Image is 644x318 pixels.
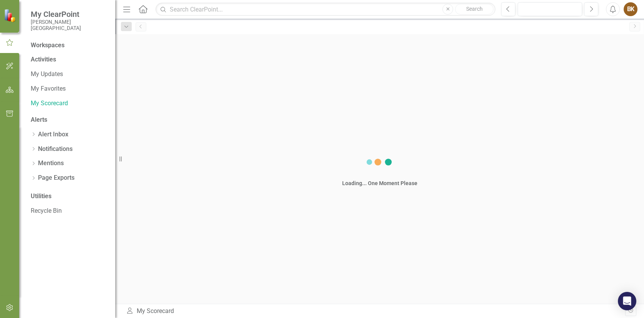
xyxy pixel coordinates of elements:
[31,116,108,124] div: Alerts
[38,159,64,168] a: Mentions
[31,10,108,19] span: My ClearPoint
[31,41,65,50] div: Workspaces
[466,6,483,12] span: Search
[31,84,108,93] a: My Favorites
[455,4,493,15] button: Search
[31,55,108,64] div: Activities
[31,70,108,79] a: My Updates
[624,2,637,16] button: BK
[156,3,495,16] input: Search ClearPoint...
[38,130,68,139] a: Alert Inbox
[31,19,108,31] small: [PERSON_NAME][GEOGRAPHIC_DATA]
[31,192,108,201] div: Utilities
[618,292,636,310] div: Open Intercom Messenger
[126,307,625,316] div: My Scorecard
[342,179,417,187] div: Loading... One Moment Please
[31,99,108,108] a: My Scorecard
[38,145,73,154] a: Notifications
[31,207,108,215] a: Recycle Bin
[38,174,74,182] a: Page Exports
[3,8,18,23] img: ClearPoint Strategy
